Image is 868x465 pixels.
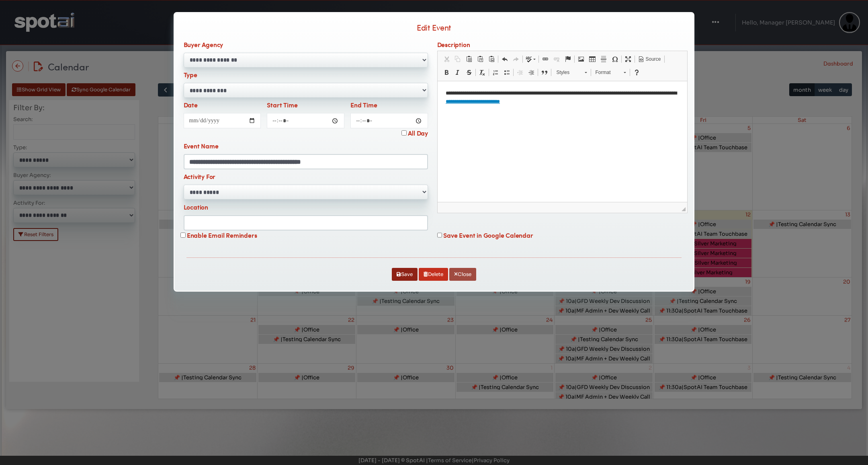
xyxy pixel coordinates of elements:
label: Type [184,70,197,81]
button: Save [392,268,418,281]
a: Image [575,54,587,64]
a: Italic (⌘+I) [452,67,463,78]
label: Event Name [184,141,219,152]
a: Block Quote [539,67,550,78]
a: Insert Horizontal Line [598,54,609,64]
a: Paste as plain text (⌘+⇧+V) [475,54,486,64]
a: Source [636,54,663,64]
button: Close [449,268,476,281]
a: Paragraph Format [591,67,630,78]
a: Decrease Indent [514,67,526,78]
a: About CKEditor 4 [631,67,642,78]
a: Paste (⌘+V) [463,54,475,64]
h5: Edit Event [180,21,688,34]
label: Date [184,100,198,111]
a: Spell Check As You Type [524,54,538,64]
a: Link (⌘+K) [540,54,551,64]
label: End Time [350,100,377,111]
label: Enable Email Reminders [187,230,257,241]
a: Redo (⌘+Y) [510,54,522,64]
label: All Day [408,128,428,139]
a: Paste from Word [486,54,497,64]
a: Anchor [562,54,573,64]
a: Insert/Remove Bulleted List [501,67,512,78]
label: Location [184,202,208,213]
label: Description [437,40,470,51]
a: Formatting Styles [552,67,591,78]
label: Start Time [267,100,297,111]
a: Insert/Remove Numbered List [490,67,501,78]
span: Resize [682,207,686,211]
span: Source [645,56,661,63]
label: Save Event in Google Calendar [443,230,533,241]
span: Format [592,67,620,78]
a: Strikethrough [463,67,475,78]
a: Copy (⌘+C) [452,54,463,64]
span: Styles [553,67,581,78]
a: Remove Format [477,67,488,78]
iframe: Editor, eventDescription [438,81,688,202]
a: Increase Indent [526,67,537,78]
label: Activity For [184,172,216,183]
a: Bold (⌘+B) [441,67,452,78]
a: Table [587,54,598,64]
label: Buyer Agency [184,40,223,51]
a: Undo (⌘+Z) [499,54,510,64]
a: Unlink [551,54,562,64]
button: Delete [419,268,448,281]
a: Insert Special Character [609,54,620,64]
a: Maximize [622,54,634,64]
a: Cut (⌘+X) [441,54,452,64]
